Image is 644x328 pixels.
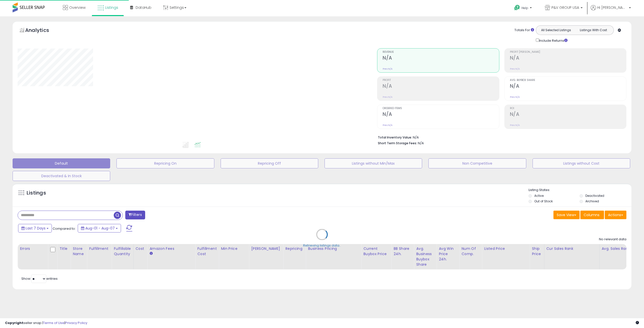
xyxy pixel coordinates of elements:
span: ROI [510,107,626,110]
small: Prev: N/A [383,96,392,99]
span: Overview [69,5,86,10]
small: Prev: N/A [510,124,520,127]
span: N/A [418,141,424,146]
div: Include Returns [532,37,574,43]
div: Totals For [514,28,534,33]
i: Get Help [514,5,520,11]
h2: N/A [510,55,626,62]
span: Profit [383,79,499,82]
span: Help [521,6,528,10]
span: DataHub [136,5,151,10]
button: Repricing Off [221,158,318,168]
h2: N/A [383,111,499,118]
span: Revenue [383,51,499,54]
a: Help [510,1,537,16]
button: Listings With Cost [575,27,612,33]
span: Ordered Items [383,107,499,110]
li: N/A [378,134,623,140]
h2: N/A [383,55,499,62]
button: Repricing On [116,158,214,168]
a: Hi [PERSON_NAME] [591,5,631,16]
small: Prev: N/A [383,67,392,70]
small: Prev: N/A [383,124,392,127]
span: Profit [PERSON_NAME] [510,51,626,54]
span: P&V GROUP USA [551,5,579,10]
button: Deactivated & In Stock [13,171,110,181]
button: Listings without Cost [533,158,630,168]
button: Non Competitive [428,158,526,168]
div: Retrieving listings data.. [303,243,341,248]
span: Listings [105,5,118,10]
b: Short Term Storage Fees: [378,141,417,145]
h2: N/A [383,83,499,90]
h2: N/A [510,111,626,118]
h5: Analytics [25,27,59,35]
b: Total Inventory Value: [378,135,412,139]
small: Prev: N/A [510,67,520,70]
small: Prev: N/A [510,96,520,99]
button: All Selected Listings [537,27,575,33]
button: Listings without Min/Max [325,158,422,168]
span: Avg. Buybox Share [510,79,626,82]
h2: N/A [510,83,626,90]
span: Hi [PERSON_NAME] [597,5,627,10]
button: Default [13,158,110,168]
